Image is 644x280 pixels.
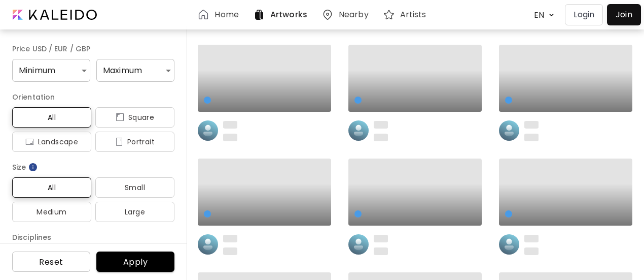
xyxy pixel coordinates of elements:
[607,4,641,25] a: Join
[400,11,426,19] h6: Artists
[20,181,83,194] span: All
[565,4,603,25] button: Login
[20,136,83,148] span: Landscape
[95,177,174,198] button: Small
[104,257,166,267] span: Apply
[12,91,174,103] h6: Orientation
[253,9,311,21] a: Artworks
[383,9,431,21] a: Artists
[115,138,123,146] img: icon
[20,257,82,267] span: Reset
[546,10,557,20] img: arrow down
[12,202,91,222] button: Medium
[12,231,174,243] h6: Disciplines
[95,107,174,128] button: iconSquare
[12,107,91,128] button: All
[321,9,373,21] a: Nearby
[565,4,607,25] a: Login
[103,136,166,148] span: Portrait
[12,161,174,173] h6: Size
[574,9,594,21] p: Login
[20,206,83,218] span: Medium
[12,59,90,82] div: Minimum
[12,132,91,152] button: iconLandscape
[103,111,166,123] span: Square
[96,252,174,272] button: Apply
[95,202,174,222] button: Large
[12,252,90,272] button: Reset
[529,6,546,24] div: EN
[28,162,38,172] img: info
[12,177,91,198] button: All
[95,132,174,152] button: iconPortrait
[103,206,166,218] span: Large
[270,11,307,19] h6: Artworks
[214,11,238,19] h6: Home
[96,59,174,82] div: Maximum
[103,181,166,194] span: Small
[20,111,83,123] span: All
[116,113,124,121] img: icon
[25,138,34,146] img: icon
[197,9,242,21] a: Home
[12,43,174,55] h6: Price USD / EUR / GBP
[339,11,369,19] h6: Nearby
